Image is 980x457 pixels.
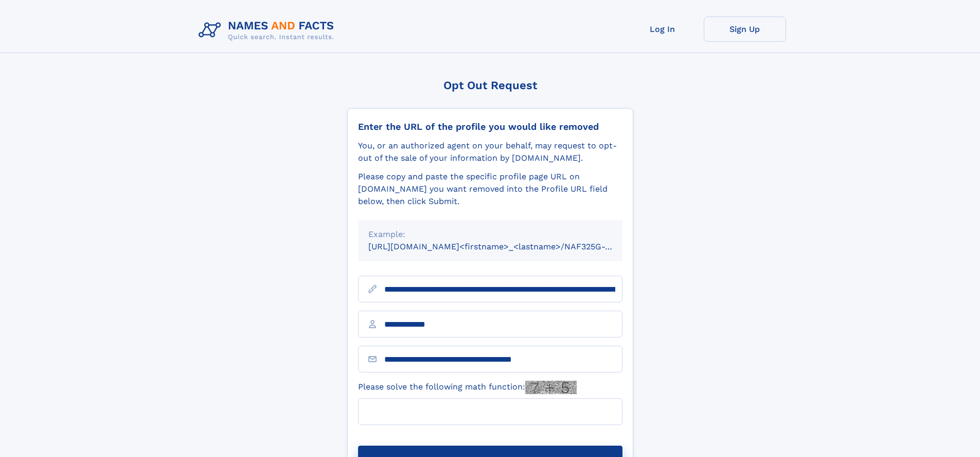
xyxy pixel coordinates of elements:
[358,121,622,132] div: Enter the URL of the profile you would like removed
[194,16,343,44] img: Logo Names and Facts
[704,16,786,42] a: Sign Up
[368,228,612,241] div: Example:
[358,381,577,394] label: Please solve the following math function:
[358,140,622,164] div: You, or an authorized agent on your behalf, may request to opt-out of the sale of your informatio...
[621,16,704,42] a: Log In
[347,79,633,92] div: Opt Out Request
[368,242,642,251] small: [URL][DOMAIN_NAME]<firstname>_<lastname>/NAF325G-xxxxxxxx
[358,171,622,208] div: Please copy and paste the specific profile page URL on [DOMAIN_NAME] you want removed into the Pr...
